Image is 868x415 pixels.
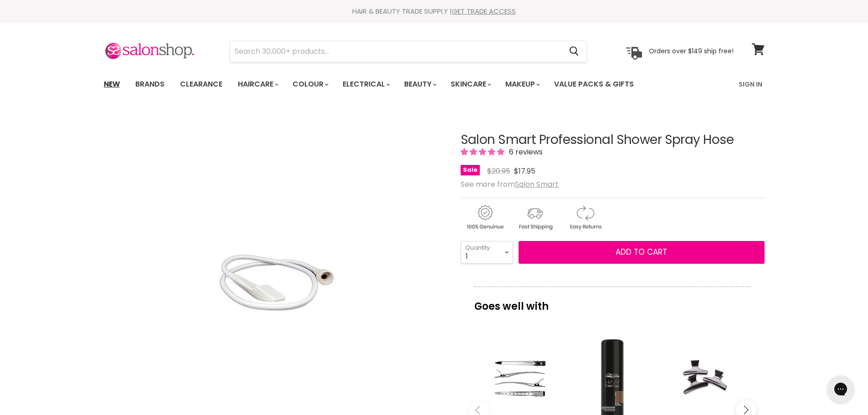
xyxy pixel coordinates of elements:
[733,75,768,94] a: Sign In
[336,75,395,94] a: Electrical
[461,165,480,175] span: Sale
[514,166,535,176] span: $17.95
[487,166,510,176] span: $20.95
[511,204,559,231] img: shipping.gif
[97,71,687,97] ul: Main menu
[561,204,609,231] img: returns.gif
[461,204,509,231] img: genuine.gif
[444,75,497,94] a: Skincare
[231,75,284,94] a: Haircare
[515,179,559,190] a: Salon Smart
[230,41,562,62] input: Search
[519,241,765,264] button: Add to cart
[194,160,354,400] img: Salon Smart Professional Shower Spray Hose
[452,6,516,16] a: GET TRADE ACCESS
[128,75,171,94] a: Brands
[461,133,765,147] h1: Salon Smart Professional Shower Spray Hose
[97,75,127,94] a: New
[286,75,334,94] a: Colour
[616,246,667,257] span: Add to cart
[547,75,641,94] a: Value Packs & Gifts
[474,287,751,317] p: Goes well with
[822,372,859,406] iframe: Gorgias live chat messenger
[92,71,776,97] nav: Main
[461,179,559,190] span: See more from
[173,75,229,94] a: Clearance
[230,41,587,62] form: Product
[92,7,776,16] div: HAIR & BEAUTY TRADE SUPPLY |
[461,241,513,264] select: Quantity
[397,75,442,94] a: Beauty
[498,75,545,94] a: Makeup
[649,47,734,55] p: Orders over $149 ship free!
[461,147,506,157] span: 5.00 stars
[506,147,543,157] span: 6 reviews
[562,41,586,62] button: Search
